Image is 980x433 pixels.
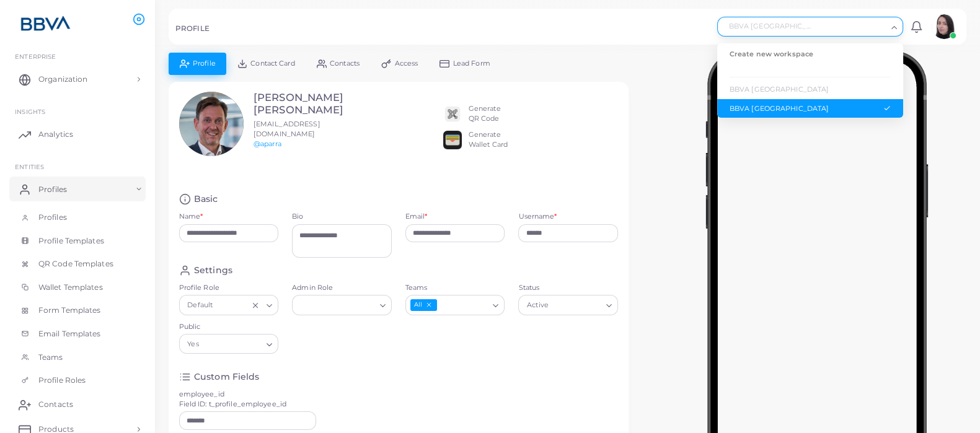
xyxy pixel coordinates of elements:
span: Wallet Templates [38,282,103,293]
span: ENTITIES [15,163,44,170]
span: Profile Templates [38,235,104,247]
div: Search for option [717,17,903,37]
a: Organization [9,67,146,92]
div: Generate Wallet Card [469,130,508,150]
span: Default [186,299,214,312]
a: Email Templates [9,322,146,346]
input: Search for option [552,299,601,312]
label: employee_id Field ID: t_profile_employee_id [179,390,286,409]
div: Search for option [405,295,505,315]
span: Contacts [330,60,360,67]
div: Search for option [518,295,618,315]
label: Email [405,212,428,222]
a: Profiles [9,177,146,201]
h4: Basic [194,193,218,205]
a: Profile Templates [9,229,146,253]
span: All [410,299,437,311]
div: BBVA [GEOGRAPHIC_DATA] [730,103,891,114]
div: Generate QR Code [469,104,501,124]
span: Enterprise [15,53,56,60]
span: Access [395,60,418,67]
img: apple-wallet.png [443,131,462,149]
div: Search for option [292,295,392,315]
label: Name [179,212,203,222]
h4: Settings [194,265,232,276]
input: Search for option [298,299,375,312]
span: Profile [193,60,216,67]
span: Teams [38,352,63,363]
span: Profiles [38,184,67,195]
span: Contact Card [250,60,294,67]
span: Lead Form [453,60,490,67]
label: Status [518,283,618,293]
input: Search for option [201,337,262,351]
a: Profiles [9,206,146,229]
a: QR Code Templates [9,252,146,276]
span: Profile Roles [38,375,86,386]
button: Clear Selected [251,300,260,310]
span: Profiles [38,212,67,223]
a: Profile Roles [9,369,146,392]
div: Search for option [179,295,279,315]
span: Contacts [38,399,73,410]
img: qr2.png [443,105,462,123]
span: Organization [38,74,87,85]
span: Active [525,299,550,312]
a: Wallet Templates [9,276,146,299]
label: Bio [292,212,392,222]
div: Search for option [179,334,279,354]
label: Teams [405,283,505,293]
span: [EMAIL_ADDRESS][DOMAIN_NAME] [254,120,320,138]
input: Search for option [438,299,488,312]
span: Email Templates [38,328,101,339]
a: @aparra [254,139,281,148]
img: logo [11,12,80,35]
button: Deselect All [425,300,433,309]
h3: [PERSON_NAME] [PERSON_NAME] [254,92,354,116]
label: Username [518,212,557,222]
a: avatar [928,14,960,39]
div: BBVA [GEOGRAPHIC_DATA] [730,77,891,95]
span: INSIGHTS [15,108,45,115]
label: Admin Role [292,283,392,293]
h5: PROFILE [175,24,210,33]
span: Yes [186,338,201,351]
span: Form Templates [38,305,101,316]
a: Analytics [9,122,146,147]
img: avatar [932,14,956,39]
input: Search for option [723,20,886,33]
div: Create new workspace [730,50,891,59]
label: Public [179,322,279,332]
a: Contacts [9,392,146,417]
label: Profile Role [179,283,279,293]
input: Search for option [216,299,248,312]
h4: Custom Fields [194,371,259,383]
a: Form Templates [9,299,146,322]
span: Analytics [38,129,73,140]
a: Teams [9,346,146,369]
span: QR Code Templates [38,258,113,269]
